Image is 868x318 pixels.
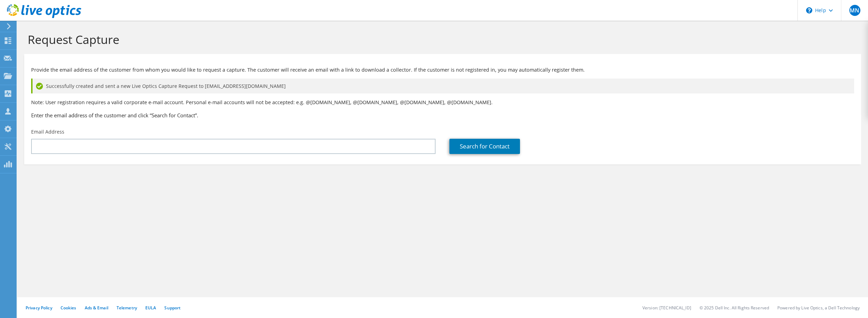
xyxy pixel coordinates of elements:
p: Note: User registration requires a valid corporate e-mail account. Personal e-mail accounts will ... [31,99,854,106]
span: MN [849,5,860,16]
a: Support [164,305,181,311]
h1: Request Capture [28,32,854,47]
a: Cookies [61,305,76,311]
a: Ads & Email [85,305,108,311]
label: Email Address [31,128,64,135]
li: Version: [TECHNICAL_ID] [642,305,691,311]
a: Search for Contact [449,139,520,154]
span: Successfully created and sent a new Live Optics Capture Request to [EMAIL_ADDRESS][DOMAIN_NAME] [46,82,286,90]
li: © 2025 Dell Inc. All Rights Reserved [700,305,769,311]
a: Telemetry [117,305,137,311]
a: Privacy Policy [26,305,52,311]
svg: \n [806,7,812,13]
a: EULA [145,305,156,311]
h3: Enter the email address of the customer and click “Search for Contact”. [31,111,854,119]
li: Powered by Live Optics, a Dell Technology [777,305,860,311]
p: Provide the email address of the customer from whom you would like to request a capture. The cust... [31,66,854,74]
